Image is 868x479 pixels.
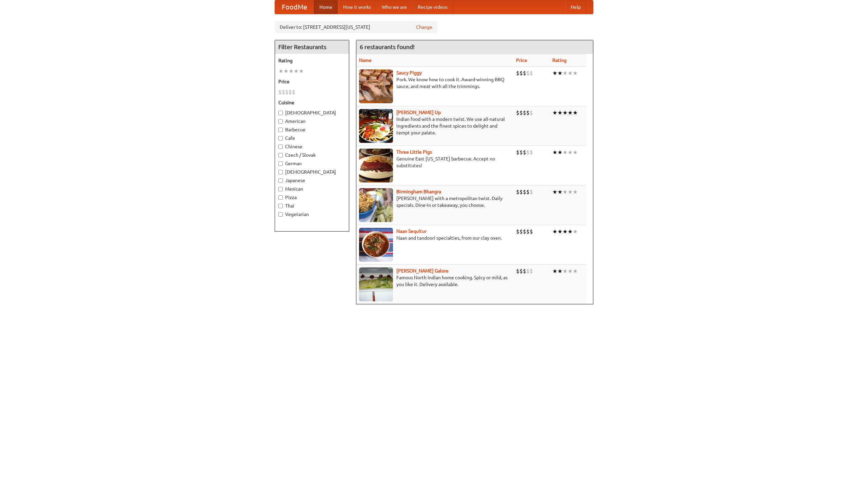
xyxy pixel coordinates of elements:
[278,67,283,75] li: ★
[526,109,530,116] li: $
[519,228,523,235] li: $
[282,88,285,96] li: $
[359,76,511,90] p: Pork. We know how to cook it. Award-winning BBQ sauce, and meat with all the trimmings.
[359,69,393,103] img: saucy.jpg
[275,21,437,33] div: Deliver to: [STREET_ADDRESS][US_STATE]
[275,0,314,14] a: FoodMe
[530,228,533,235] li: $
[552,69,557,77] li: ★
[278,194,346,201] label: Pizza
[359,228,393,262] img: naansequitur.jpg
[278,187,283,191] input: Mexican
[568,109,573,116] li: ★
[557,267,563,275] li: ★
[568,149,573,156] li: ★
[278,111,283,115] input: [DEMOGRAPHIC_DATA]
[278,211,346,218] label: Vegetarian
[523,267,526,275] li: $
[516,109,519,116] li: $
[359,267,393,301] img: currygalore.jpg
[278,78,346,85] h5: Price
[278,153,283,157] input: Czech / Slovak
[516,228,519,235] li: $
[278,161,283,166] input: German
[519,69,523,77] li: $
[396,110,441,115] a: [PERSON_NAME] Up
[563,69,568,77] li: ★
[526,188,530,196] li: $
[359,116,511,136] p: Indian food with a modern twist. We use all-natural ingredients and the finest spices to delight ...
[563,228,568,235] li: ★
[278,202,346,209] label: Thai
[278,99,346,106] h5: Cuisine
[278,170,283,174] input: [DEMOGRAPHIC_DATA]
[526,228,530,235] li: $
[396,228,427,234] a: Naan Sequitur
[552,109,557,116] li: ★
[573,149,578,156] li: ★
[278,57,346,64] h5: Rating
[359,109,393,143] img: curryup.jpg
[523,228,526,235] li: $
[294,67,299,75] li: ★
[416,24,432,30] a: Change
[516,58,527,63] a: Price
[573,69,578,77] li: ★
[519,188,523,196] li: $
[278,128,283,132] input: Barbecue
[278,186,346,192] label: Mexican
[563,188,568,196] li: ★
[359,235,511,241] p: Naan and tandoori specialties, from our clay oven.
[314,0,338,14] a: Home
[563,267,568,275] li: ★
[573,188,578,196] li: ★
[278,204,283,208] input: Thai
[278,177,346,184] label: Japanese
[412,0,453,14] a: Recipe videos
[278,88,282,96] li: $
[530,109,533,116] li: $
[278,118,346,125] label: American
[565,0,586,14] a: Help
[278,195,283,200] input: Pizza
[519,267,523,275] li: $
[526,267,530,275] li: $
[289,88,292,96] li: $
[552,149,557,156] li: ★
[523,149,526,156] li: $
[552,58,567,63] a: Rating
[557,109,563,116] li: ★
[519,149,523,156] li: $
[376,0,412,14] a: Who we are
[552,228,557,235] li: ★
[278,152,346,158] label: Czech / Slovak
[278,119,283,124] input: American
[275,40,349,54] h4: Filter Restaurants
[278,160,346,167] label: German
[359,195,511,209] p: [PERSON_NAME] with a metropolitan twist. Daily specials. Dine-in or takeaway, you choose.
[338,0,376,14] a: How it works
[573,267,578,275] li: ★
[552,188,557,196] li: ★
[396,268,449,274] a: [PERSON_NAME] Galore
[530,149,533,156] li: $
[278,136,283,140] input: Cafe
[552,267,557,275] li: ★
[396,149,432,155] a: Three Little Pigs
[516,69,519,77] li: $
[360,44,415,50] ng-pluralize: 6 restaurants found!
[359,274,511,288] p: Famous North Indian home cooking. Spicy or mild, as you like it. Delivery available.
[516,188,519,196] li: $
[283,67,289,75] li: ★
[557,149,563,156] li: ★
[568,69,573,77] li: ★
[530,267,533,275] li: $
[557,69,563,77] li: ★
[278,109,346,116] label: [DEMOGRAPHIC_DATA]
[359,155,511,169] p: Genuine East [US_STATE] barbecue. Accept no substitutes!
[563,109,568,116] li: ★
[523,188,526,196] li: $
[396,70,422,75] b: Saucy Piggy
